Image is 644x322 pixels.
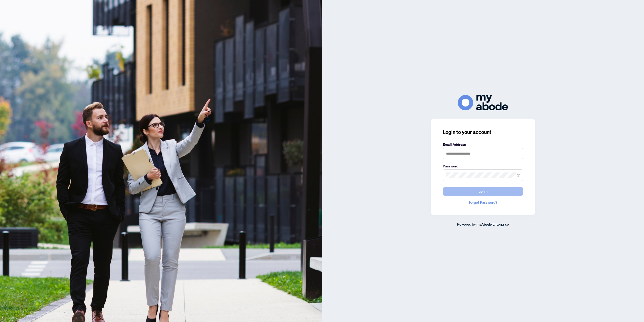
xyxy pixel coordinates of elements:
span: Login [478,187,488,195]
h3: Login to your account [443,129,523,136]
span: eye-invisible [517,173,520,177]
span: Enterprise [493,222,509,226]
label: Password [443,163,523,169]
img: ma-logo [458,95,508,110]
label: Email Address [443,142,523,147]
a: myAbode [476,222,492,227]
a: Forgot Password? [443,200,523,205]
button: Login [443,187,523,196]
span: Powered by [457,222,476,226]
